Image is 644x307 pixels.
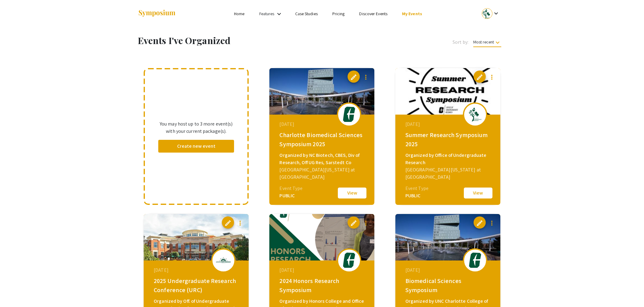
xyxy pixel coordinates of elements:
[405,130,492,149] div: Summer Research Symposium 2025
[618,280,639,302] iframe: Chat
[348,71,360,83] button: edit
[488,219,495,227] mat-icon: more_vert
[474,216,486,229] button: edit
[214,255,233,266] img: urc2025_eventLogo_3f4dc5_.jpg
[340,107,358,122] img: biomedical-sciences2025_eventLogo_e7ea32_.png
[395,214,500,260] img: biomedical-sciences2024_eventCoverPhoto_3cdd66__thumb.jpg
[279,276,366,295] div: 2024 Honors Research Symposium
[332,11,345,16] a: Pricing
[466,253,484,268] img: biomedical-sciences2024_eventLogo_aa6178_.png
[402,11,422,16] a: My Events
[138,9,176,18] img: Symposium by ForagerOne
[279,185,303,192] div: Event Type
[350,219,357,227] span: edit
[279,192,303,199] div: PUBLIC
[475,7,506,20] button: Expand account dropdown
[473,39,501,47] span: Most recent
[350,74,357,81] span: edit
[279,121,366,128] div: [DATE]
[269,68,374,115] img: biomedical-sciences2025_eventCoverPhoto_f0c029__thumb.jpg
[279,130,366,149] div: Charlotte Biomedical Sciences Symposium 2025
[269,214,374,260] img: 2024-honors-symposium_eventCoverPhoto_2bd283__thumb.png
[405,152,492,166] div: Organized by Office of Undergraduate Research
[362,74,369,81] mat-icon: more_vert
[295,11,318,16] a: Case Studies
[476,219,483,227] span: edit
[453,39,468,46] span: Sort by:
[492,10,500,17] mat-icon: Expand account dropdown
[224,219,232,227] span: edit
[337,187,367,199] button: View
[222,216,234,229] button: edit
[405,185,429,192] div: Event Type
[494,39,501,46] mat-icon: keyboard_arrow_down
[144,214,249,260] img: urc2025_eventCoverPhoto_756e51__thumb.jpg
[405,276,492,295] div: Biomedical Sciences Symposium
[154,267,240,274] div: [DATE]
[476,74,483,81] span: edit
[236,219,244,227] mat-icon: more_vert
[259,11,275,16] a: Features
[405,267,492,274] div: [DATE]
[279,267,366,274] div: [DATE]
[359,11,387,16] a: Discover Events
[488,74,495,81] mat-icon: more_vert
[279,152,366,166] div: Organized by NC Biotech, CBES, Div of Research, Off UG Res, Sarstedt Co
[279,166,366,181] div: [GEOGRAPHIC_DATA][US_STATE] at [GEOGRAPHIC_DATA]
[275,10,283,18] mat-icon: Expand Features list
[154,276,240,295] div: 2025 Undergraduate Research Conference (URC)
[234,11,244,16] a: Home
[138,35,349,46] h1: Events I've Organized
[362,219,369,227] mat-icon: more_vert
[468,36,506,47] button: Most recent
[405,121,492,128] div: [DATE]
[466,107,484,122] img: summer-2025_eventLogo_ff51ae_.png
[348,216,360,229] button: edit
[405,166,492,181] div: [GEOGRAPHIC_DATA][US_STATE] at [GEOGRAPHIC_DATA]
[463,187,493,199] button: View
[474,71,486,83] button: edit
[405,192,429,199] div: PUBLIC
[395,68,500,115] img: summer-2025_eventCoverPhoto_f0f248__thumb.jpg
[158,140,234,153] button: Create new event
[340,253,358,268] img: 2024-honors-symposium_eventLogo_8fb988_.png
[158,120,234,135] p: You may host up to 3 more event(s) with your current package(s).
